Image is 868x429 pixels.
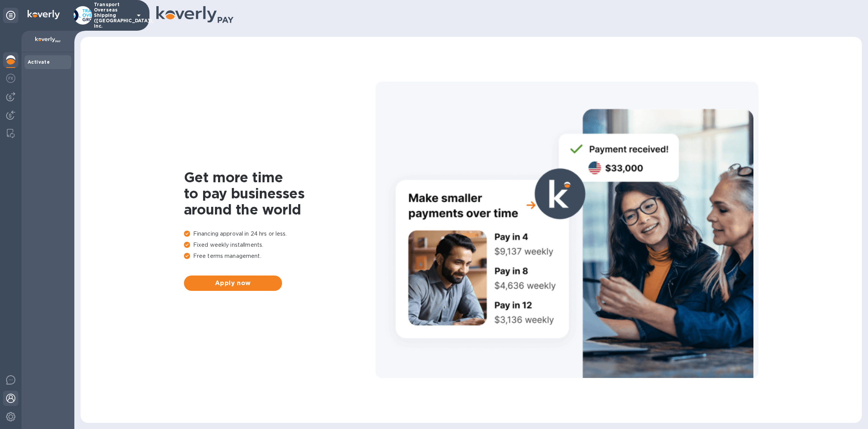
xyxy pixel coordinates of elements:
span: Apply now [190,279,276,288]
p: Financing approval in 24 hrs or less. [184,230,376,238]
img: Foreign exchange [6,74,15,83]
img: Logo [28,10,60,19]
div: Unpin categories [3,8,18,23]
p: Fixed weekly installments. [184,241,376,249]
h1: Get more time to pay businesses around the world [184,169,376,218]
p: Transport Overseas Shipping ([GEOGRAPHIC_DATA]), Inc. [94,2,132,29]
b: Activate [28,59,50,65]
p: Free terms management. [184,252,376,260]
button: Apply now [184,276,282,291]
